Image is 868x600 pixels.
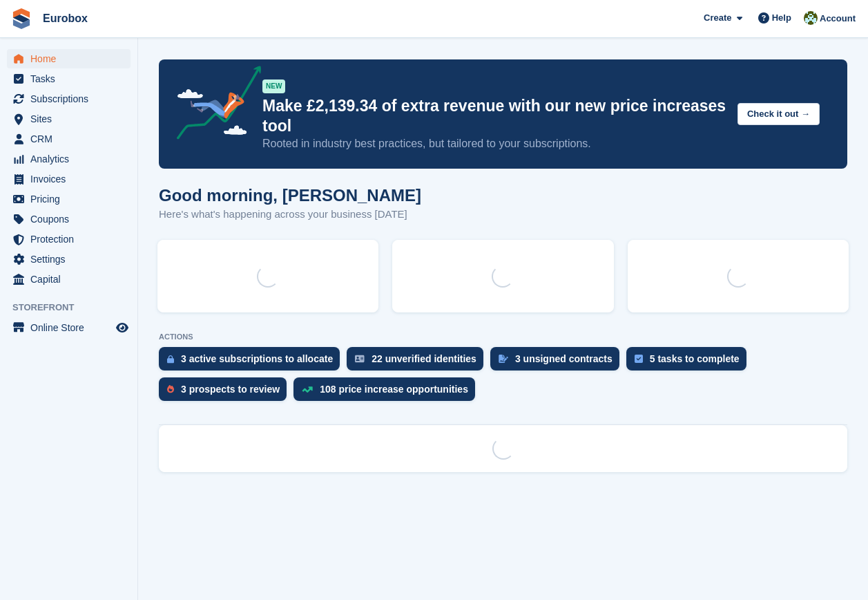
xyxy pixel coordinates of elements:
[262,96,726,136] p: Make £2,139.34 of extra revenue with our new price increases tool
[167,355,174,364] img: active_subscription_to_allocate_icon-d502201f5373d7db506a760aba3b589e785aa758c864c3986d89f69b8ff3...
[30,169,113,189] span: Invoices
[772,11,791,25] span: Help
[626,347,753,377] a: 5 tasks to complete
[820,12,856,26] span: Account
[635,355,643,363] img: task-75834270c22a3079a89374b754ae025e5fb1db73e45f91037f5363f120a921f8.svg
[7,129,131,149] a: menu
[7,109,131,129] a: menu
[804,11,818,25] img: Lorna Russell
[355,355,365,363] img: verify_identity-adf6edd0f0f0b5bbfe63781bf79b02c33cf7c696d77639b501bdc392416b5a36.svg
[30,209,113,229] span: Coupons
[30,189,113,209] span: Pricing
[159,186,421,205] h1: Good morning, [PERSON_NAME]
[30,270,113,289] span: Capital
[30,229,113,249] span: Protection
[7,49,131,68] a: menu
[159,332,847,341] p: ACTIONS
[114,319,131,336] a: Preview store
[650,353,740,364] div: 5 tasks to complete
[262,79,285,93] div: NEW
[320,384,468,395] div: 108 price increase opportunities
[704,11,731,25] span: Create
[347,347,490,377] a: 22 unverified identities
[30,89,113,109] span: Subscriptions
[7,250,131,269] a: menu
[7,270,131,289] a: menu
[37,7,93,30] a: Eurobox
[737,103,820,126] button: Check it out →
[12,301,137,315] span: Storefront
[293,377,482,408] a: 108 price increase opportunities
[7,69,131,88] a: menu
[165,66,262,144] img: price-adjustments-announcement-icon-8257ccfd72463d97f412b2fc003d46551f7dbcb40ab6d574587a9cd5c0d94...
[7,318,131,337] a: menu
[30,129,113,149] span: CRM
[7,209,131,229] a: menu
[7,89,131,109] a: menu
[372,353,476,364] div: 22 unverified identities
[302,386,313,393] img: price_increase_opportunities-93ffe204e8149a01c8c9dc8f82e8f89637d9d84a8eef4429ea346261dce0b2c0.svg
[159,347,347,377] a: 3 active subscriptions to allocate
[515,353,613,364] div: 3 unsigned contracts
[30,109,113,129] span: Sites
[159,207,421,223] p: Here's what's happening across your business [DATE]
[262,136,726,151] p: Rooted in industry best practices, but tailored to your subscriptions.
[30,149,113,169] span: Analytics
[7,189,131,209] a: menu
[490,347,626,377] a: 3 unsigned contracts
[7,149,131,169] a: menu
[181,353,333,364] div: 3 active subscriptions to allocate
[30,69,113,88] span: Tasks
[159,377,293,408] a: 3 prospects to review
[7,169,131,189] a: menu
[11,8,32,29] img: stora-icon-8386f47178a22dfd0bd8f6a31ec36ba5ce8667c1dd55bd0f319d3a0aa187defe.svg
[7,229,131,249] a: menu
[30,250,113,269] span: Settings
[181,384,280,395] div: 3 prospects to review
[30,49,113,68] span: Home
[167,385,174,393] img: prospect-51fa495bee0391a8d652442698ab0144808aea92771e9ea1ae160a38d050c398.svg
[30,318,113,337] span: Online Store
[499,355,508,363] img: contract_signature_icon-13c848040528278c33f63329250d36e43548de30e8caae1d1a13099fd9432cc5.svg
